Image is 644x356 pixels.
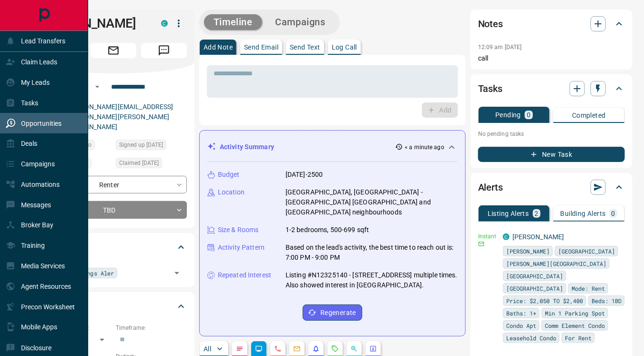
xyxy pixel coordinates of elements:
svg: Requests [331,345,339,353]
svg: Opportunities [350,345,358,353]
p: Building Alerts [561,210,606,217]
div: Tasks [478,77,625,100]
div: Activity Summary< a minute ago [207,138,458,156]
span: Comm Element Condo [545,321,605,330]
span: Message [141,43,187,58]
p: Instant [478,232,497,241]
p: Activity Pattern [218,243,265,253]
p: All [204,346,211,352]
span: [GEOGRAPHIC_DATA] [506,271,563,281]
span: [GEOGRAPHIC_DATA] [506,284,563,293]
div: condos.ca [503,234,510,240]
span: Condo Apt [506,321,536,330]
a: [PERSON_NAME] [512,233,564,241]
p: Listing Alerts [488,210,529,217]
div: Renter [40,176,187,193]
h2: Tasks [478,81,502,96]
div: Alerts [478,176,625,199]
div: Notes [478,12,625,35]
span: Leasehold Condo [506,333,556,343]
p: Log Call [332,44,357,51]
p: [DATE]-2500 [286,170,323,180]
p: Size & Rooms [218,225,259,235]
p: Based on the lead's activity, the best time to reach out is: 7:00 PM - 9:00 PM [286,243,458,263]
div: Sun Aug 10 2025 [116,158,187,171]
svg: Agent Actions [369,345,377,353]
p: Location [218,187,245,197]
svg: Calls [274,345,282,353]
div: condos.ca [161,20,168,27]
p: 0 [527,112,531,118]
button: Open [92,81,103,92]
p: 0 [612,210,615,217]
p: Send Text [290,44,320,51]
p: Send Email [244,44,278,51]
button: New Task [478,147,625,162]
span: Email [91,43,136,58]
p: Budget [218,170,240,180]
div: Tags [40,236,187,259]
span: Claimed [DATE] [119,158,159,168]
p: Repeated Interest [218,270,271,280]
span: Min 1 Parking Spot [545,308,605,318]
p: Completed [572,112,606,119]
div: Sat Aug 09 2025 [116,140,187,153]
p: Pending [495,112,521,118]
span: Beds: 1BD [592,296,622,305]
span: [GEOGRAPHIC_DATA] [558,246,615,256]
span: [PERSON_NAME] [506,246,550,256]
span: For Rent [565,333,592,343]
p: Activity Summary [220,142,274,152]
h2: Alerts [478,180,503,195]
svg: Emails [293,345,301,353]
h1: [PERSON_NAME] [40,16,147,31]
button: Campaigns [266,14,335,30]
span: Baths: 1+ [506,308,536,318]
p: call [478,53,625,63]
span: Signed up [DATE] [119,140,163,150]
div: Criteria [40,295,187,318]
a: [PERSON_NAME][EMAIL_ADDRESS][PERSON_NAME][PERSON_NAME][DOMAIN_NAME] [66,103,174,131]
p: Add Note [204,44,233,51]
svg: Notes [236,345,244,353]
span: Mode: Rent [572,284,605,293]
p: [GEOGRAPHIC_DATA], [GEOGRAPHIC_DATA] - [GEOGRAPHIC_DATA] [GEOGRAPHIC_DATA] and [GEOGRAPHIC_DATA] ... [286,187,458,217]
svg: Lead Browsing Activity [255,345,263,353]
button: Timeline [204,14,262,30]
p: Timeframe: [116,324,187,332]
p: 2 [535,210,539,217]
button: Open [170,266,184,280]
button: Regenerate [303,305,362,321]
svg: Listing Alerts [312,345,320,353]
p: Listing #N12325140 - [STREET_ADDRESS] multiple times. Also showed interest in [GEOGRAPHIC_DATA]. [286,270,458,290]
p: 12:09 am [DATE] [478,44,522,51]
p: < a minute ago [405,143,444,152]
div: TBD [40,201,187,219]
span: [PERSON_NAME][GEOGRAPHIC_DATA] [506,259,606,268]
p: No pending tasks [478,127,625,141]
p: 1-2 bedrooms, 500-699 sqft [286,225,369,235]
h2: Notes [478,16,503,31]
svg: Email [478,241,485,247]
span: Price: $2,050 TO $2,400 [506,296,583,305]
